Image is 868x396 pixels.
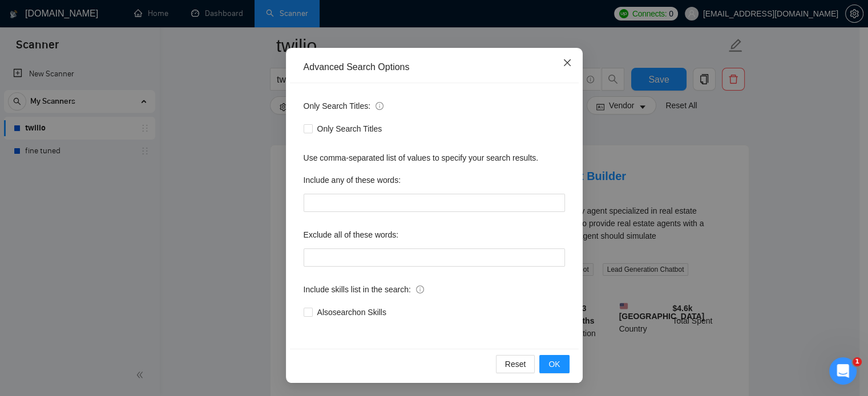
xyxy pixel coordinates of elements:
[304,61,565,74] div: Advanced Search Options
[304,283,424,296] span: Include skills list in the search:
[304,171,401,189] label: Include any of these words:
[829,357,857,385] iframe: Intercom live chat
[304,226,399,244] label: Exclude all of these words:
[853,357,862,366] span: 1
[416,285,424,293] span: info-circle
[313,306,391,319] span: Also search on Skills
[563,58,572,67] span: close
[376,102,383,110] span: info-circle
[552,48,583,79] button: Close
[539,355,569,373] button: OK
[548,358,560,370] span: OK
[313,123,387,135] span: Only Search Titles
[505,358,526,370] span: Reset
[304,100,383,112] span: Only Search Titles:
[304,152,565,164] div: Use comma-separated list of values to specify your search results.
[496,355,535,373] button: Reset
